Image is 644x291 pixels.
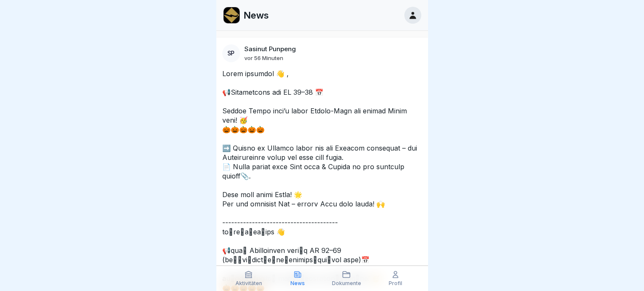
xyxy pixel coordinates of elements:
[244,55,283,61] p: vor 56 Minuten
[235,280,262,286] p: Aktivitäten
[244,45,296,53] p: Sasinut Punpeng
[290,280,305,286] p: News
[389,280,402,286] p: Profil
[332,280,361,286] p: Dokumente
[224,7,240,23] img: web35t86tqr3cy61n04o2uzo.png
[243,10,269,21] p: News
[222,44,240,62] div: SP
